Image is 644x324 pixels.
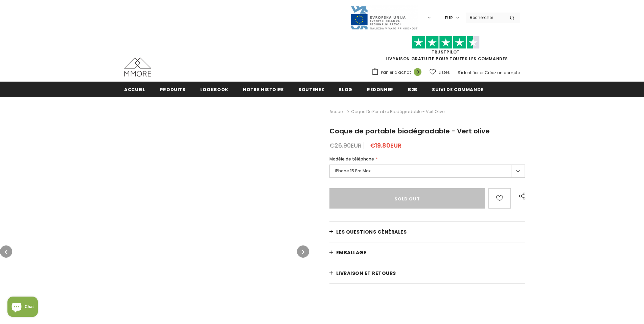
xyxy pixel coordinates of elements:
a: B2B [408,82,417,97]
span: Produits [160,86,186,93]
a: soutenez [298,82,324,97]
span: Modèle de téléphone [329,156,374,162]
span: Coque de portable biodégradable - Vert olive [351,108,444,116]
a: Créez un compte [485,70,520,75]
span: EUR [445,15,453,21]
a: Panier d'achat 0 [371,67,425,78]
span: B2B [408,86,417,93]
span: Coque de portable biodégradable - Vert olive [329,126,490,136]
a: TrustPilot [432,49,460,55]
span: or [480,70,484,75]
img: Faites confiance aux étoiles pilotes [412,36,480,49]
label: iPhone 15 Pro Max [329,165,525,178]
span: Lookbook [200,86,228,93]
img: Javni Razpis [350,5,418,30]
span: Blog [339,86,352,93]
input: Sold Out [329,188,485,209]
a: Suivi de commande [432,82,483,97]
span: 0 [414,68,421,76]
a: EMBALLAGE [329,242,525,263]
span: €19.80EUR [370,141,401,150]
span: LIVRAISON GRATUITE POUR TOUTES LES COMMANDES [371,39,520,62]
a: Javni Razpis [350,15,418,20]
span: €26.90EUR [329,141,362,150]
a: Livraison et retours [329,263,525,283]
img: Cas MMORE [124,58,151,77]
span: Listes [439,69,450,76]
a: Blog [339,82,352,97]
a: Accueil [329,108,345,116]
a: Redonner [367,82,393,97]
a: Accueil [124,82,145,97]
span: Suivi de commande [432,86,483,93]
span: Les questions générales [336,229,407,235]
inbox-online-store-chat: Shopify online store chat [5,297,40,319]
input: Search Site [466,13,505,22]
span: Panier d'achat [381,69,411,76]
a: Lookbook [200,82,228,97]
a: Notre histoire [243,82,284,97]
span: Accueil [124,86,145,93]
a: Listes [430,66,450,78]
span: soutenez [298,86,324,93]
a: S'identifier [458,70,479,75]
a: Les questions générales [329,222,525,242]
span: Livraison et retours [336,270,396,277]
span: EMBALLAGE [336,249,367,256]
span: Redonner [367,86,393,93]
a: Produits [160,82,186,97]
span: Notre histoire [243,86,284,93]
